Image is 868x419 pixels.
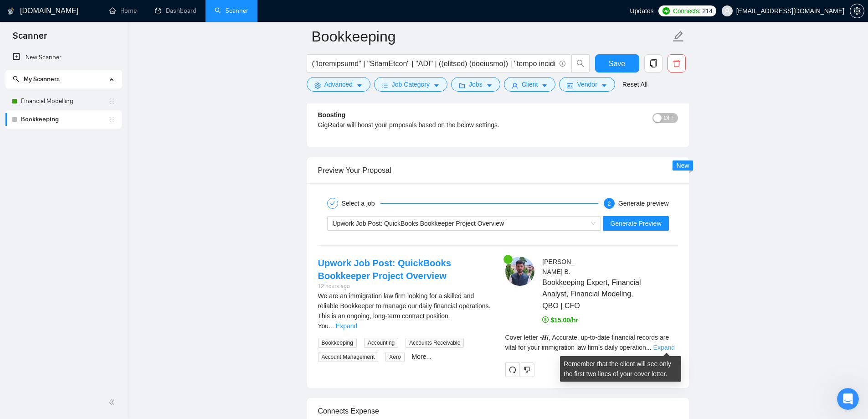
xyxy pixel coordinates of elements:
span: Xero [385,352,404,362]
span: Advanced [324,79,353,89]
button: userClientcaret-down [504,77,556,92]
span: Account Management [318,352,379,362]
span: Proposal preview generated successfully [382,10,498,17]
button: idcardVendorcaret-down [559,77,615,92]
span: 214 [702,6,712,16]
span: edit [673,31,684,42]
a: searchScanner [215,7,248,15]
span: ... [329,322,334,330]
a: setting [850,7,864,15]
img: logo [8,4,14,19]
span: user [724,8,730,14]
span: My Scanners [24,75,60,83]
span: dollar [542,316,549,323]
span: info-circle [560,61,565,67]
button: settingAdvancedcaret-down [307,77,370,92]
a: New Scanner [13,48,114,67]
a: Upwork Job Post: QuickBooks Bookkeeper Project Overview [318,258,451,281]
a: Reset All [622,79,647,89]
span: setting [850,7,864,15]
span: search [13,76,19,82]
span: setting [314,82,321,89]
span: Upwork Job Post: QuickBooks Bookkeeper Project Overview [333,220,504,227]
span: caret-down [486,82,493,89]
div: Select a job [342,198,380,209]
span: Updates [630,7,653,15]
div: Generate preview [618,198,669,209]
button: dislike [520,362,534,377]
span: OFF [664,113,675,123]
a: Expand [653,344,675,351]
img: c1jLaMXOCC7Q2S2g47ZZHkVs1Z-kIyKb6CfDsCw2RrbnPTZIpdDOkC3YiKCnLK3qAH [505,257,534,286]
span: Vendor [577,79,597,89]
span: Bookkeeping [318,338,357,348]
div: We are an immigration law firm looking for a skilled and reliable Bookkeeper to manage our daily ... [318,291,491,331]
button: Save [595,54,639,72]
span: caret-down [601,82,607,89]
span: Connects: [673,6,700,16]
span: check-circle [371,10,378,17]
span: redo [506,366,519,373]
li: New Scanner [5,48,122,67]
a: homeHome [109,7,137,15]
span: Cover letter - 𝑯𝒊, Accurate, up-to-date financial records are vital for your immigration law firm... [505,334,669,351]
div: Preview Your Proposal [318,157,678,183]
iframe: Intercom live chat [837,388,859,410]
li: Financial Modelling [5,92,122,110]
span: Save [609,58,625,69]
img: upwork-logo.png [663,7,670,15]
button: delete [668,54,686,72]
span: idcard [567,82,573,89]
span: search [572,59,589,67]
a: More... [412,353,432,360]
span: holder [108,98,115,105]
div: Remember that the client will see only the first two lines of your cover letter. [560,356,681,382]
span: delete [668,59,685,67]
span: $15.00/hr [542,316,578,324]
span: My Scanners [13,75,60,83]
button: barsJob Categorycaret-down [374,77,447,92]
span: copy [645,59,662,67]
div: GigRadar will boost your proposals based on the below settings. [318,120,588,130]
span: folder [459,82,465,89]
span: Job Category [392,79,430,89]
span: dislike [524,366,530,373]
span: Jobs [469,79,483,89]
span: Scanner [5,29,54,48]
span: holder [108,116,115,123]
a: Expand [336,322,357,330]
span: [PERSON_NAME] B . [542,258,575,275]
input: Scanner name... [312,25,671,48]
button: setting [850,4,864,18]
button: Generate Preview [603,216,668,231]
span: New [676,162,689,169]
span: double-left [108,398,118,407]
span: Generate Preview [610,218,661,228]
span: caret-down [541,82,548,89]
button: search [571,54,590,72]
button: copy [644,54,663,72]
span: We are an immigration law firm looking for a skilled and reliable Bookkeeper to manage our daily ... [318,292,491,330]
span: ... [646,344,652,351]
button: folderJobscaret-down [451,77,500,92]
span: check [330,201,335,206]
div: 12 hours ago [318,282,491,291]
button: redo [505,362,520,377]
span: bars [382,82,388,89]
span: caret-down [356,82,363,89]
li: Bookkeeping [5,110,122,129]
a: Bookkeeping [21,110,108,129]
span: 2 [608,201,611,207]
input: Search Freelance Jobs... [312,58,555,69]
span: Bookkeeping Expert, Financial Analyst, Financial Modeling, QBO | CFO [542,277,651,311]
a: dashboardDashboard [155,7,196,15]
div: Remember that the client will see only the first two lines of your cover letter. [505,332,678,352]
span: user [512,82,518,89]
b: Boosting [318,111,346,119]
span: caret-down [433,82,440,89]
a: Financial Modelling [21,92,108,110]
span: Accounting [364,338,398,348]
span: Client [522,79,538,89]
span: Accounts Receivable [406,338,464,348]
